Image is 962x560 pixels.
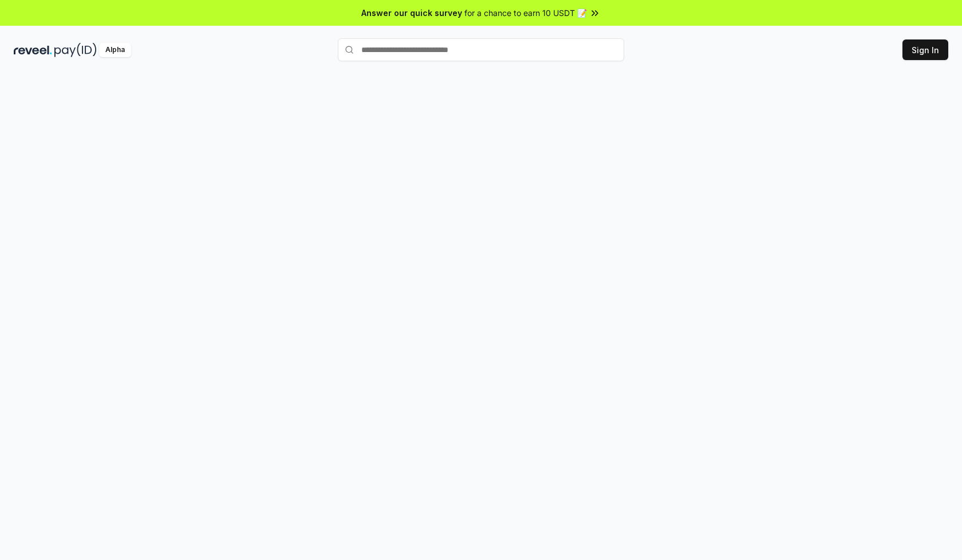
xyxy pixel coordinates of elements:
[54,43,97,57] img: pay_id
[464,7,587,19] span: for a chance to earn 10 USDT 📝
[361,7,462,19] span: Answer our quick survey
[99,43,131,57] div: Alpha
[14,43,52,57] img: reveel_dark
[902,39,948,60] button: Sign In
